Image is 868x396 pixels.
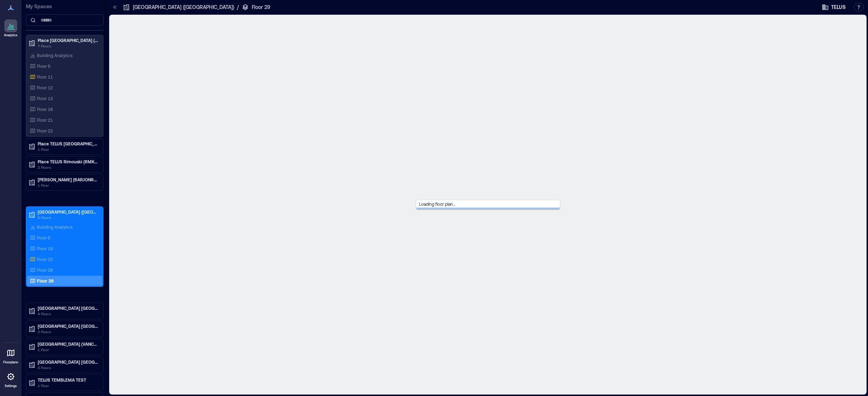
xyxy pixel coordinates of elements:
[2,368,19,390] a: Settings
[38,323,98,329] p: [GEOGRAPHIC_DATA] [GEOGRAPHIC_DATA]
[37,95,53,101] p: Floor 13
[37,128,53,134] p: Floor 22
[37,267,53,273] p: Floor 28
[37,85,53,90] p: Floor 12
[37,256,53,262] p: Floor 20
[252,4,270,11] p: Floor 29
[37,63,50,69] p: Floor 5
[2,17,20,39] a: Analytics
[38,159,98,164] p: Place TELUS Rimouski (RMKIPQQT)
[38,347,98,353] p: 1 Floor
[5,384,17,388] p: Settings
[38,305,98,311] p: [GEOGRAPHIC_DATA] [GEOGRAPHIC_DATA]-4519 (BNBYBCDW)
[37,117,53,123] p: Floor 21
[38,365,98,371] p: 3 Floors
[37,224,73,230] p: Building Analytics
[37,246,53,251] p: Floor 19
[37,278,54,284] p: Floor 29
[831,4,846,11] span: TELUS
[4,33,18,37] p: Analytics
[416,199,458,209] span: Loading floor plan...
[38,311,98,317] p: 4 Floors
[38,164,98,170] p: 2 Floors
[37,52,73,58] p: Building Analytics
[38,215,98,220] p: 5 Floors
[38,37,98,43] p: Place [GEOGRAPHIC_DATA] (MTRLPQGL)
[38,209,98,215] p: [GEOGRAPHIC_DATA] ([GEOGRAPHIC_DATA])
[1,344,20,367] a: Floorplans
[37,74,53,80] p: Floor 11
[38,383,98,388] p: 1 Floor
[38,341,98,347] p: [GEOGRAPHIC_DATA] (VANCBC01)
[3,360,18,364] p: Floorplans
[38,146,98,152] p: 1 Floor
[38,329,98,335] p: 2 Floors
[38,43,98,49] p: 7 Floors
[26,3,103,10] p: My Spaces
[133,4,234,11] p: [GEOGRAPHIC_DATA] ([GEOGRAPHIC_DATA])
[38,359,98,365] p: [GEOGRAPHIC_DATA] [GEOGRAPHIC_DATA]
[38,182,98,188] p: 1 Floor
[38,141,98,146] p: Place TELUS [GEOGRAPHIC_DATA] (QUBCPQXG)
[820,1,848,13] button: TELUS
[237,4,239,11] p: /
[38,177,98,182] p: [PERSON_NAME] (BARJONRN) - CLOSED
[38,377,98,383] p: TELUS TEMBLEMA TEST
[37,106,53,112] p: Floor 16
[37,235,50,241] p: Floor 5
